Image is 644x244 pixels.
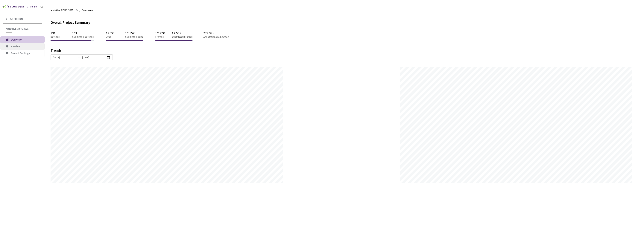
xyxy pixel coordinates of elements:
[106,31,114,35] p: 12.7K
[82,8,93,13] span: Overview
[10,17,23,20] span: All Projects
[11,51,30,55] span: Project Settings
[6,27,40,30] span: aiMotive 3DPC 2025
[72,31,94,35] p: 121
[78,56,81,59] span: to
[79,8,80,13] li: /
[27,5,37,9] div: GT Studio
[51,19,638,25] div: Overall Project Summary
[51,48,633,54] div: Trends
[82,55,106,59] input: End date
[172,35,193,38] p: Submitted Frames
[155,35,165,38] p: Frames
[78,56,81,59] span: swap-right
[203,35,244,39] p: Annotations Submitted
[106,35,114,38] p: Jobs
[53,55,76,59] input: Start date
[155,31,165,35] p: 12.77K
[72,35,94,38] p: Submitted Batches
[51,8,73,13] span: aiMotive 3DPC 2025
[125,35,143,38] p: Submitted Jobs
[172,31,193,35] p: 12.55K
[51,31,60,35] p: 131
[203,31,244,35] p: 772.37K
[11,45,20,48] span: Batches
[125,31,143,35] p: 12.55K
[51,35,60,38] p: Batches
[11,38,22,41] span: Overview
